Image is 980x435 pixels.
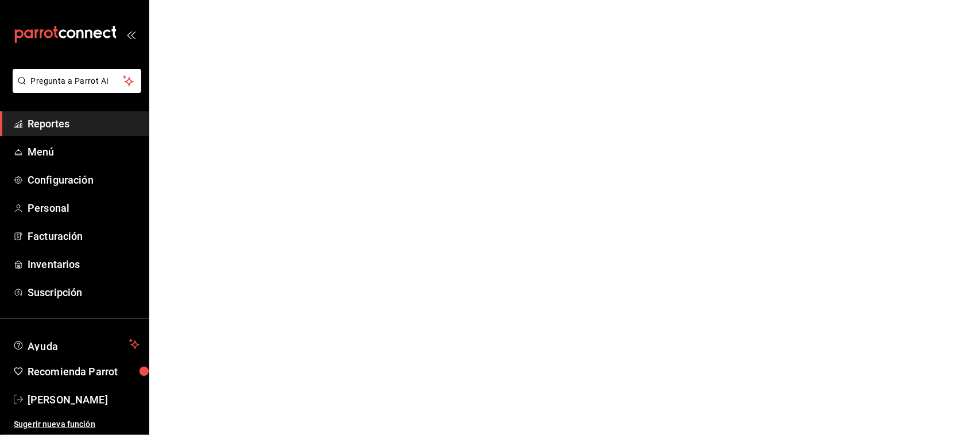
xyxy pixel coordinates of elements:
[28,172,140,188] span: Configuración
[31,75,123,87] span: Pregunta a Parrot AI
[28,337,125,351] span: Ayuda
[8,83,141,95] a: Pregunta a Parrot AI
[28,364,140,379] span: Recomienda Parrot
[28,228,140,244] span: Facturación
[28,116,140,131] span: Reportes
[13,69,141,93] button: Pregunta a Parrot AI
[28,285,140,300] span: Suscripción
[28,200,140,216] span: Personal
[28,392,140,407] span: [PERSON_NAME]
[28,144,140,160] span: Menú
[14,418,140,430] span: Sugerir nueva función
[126,30,135,39] button: open_drawer_menu
[28,257,140,272] span: Inventarios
